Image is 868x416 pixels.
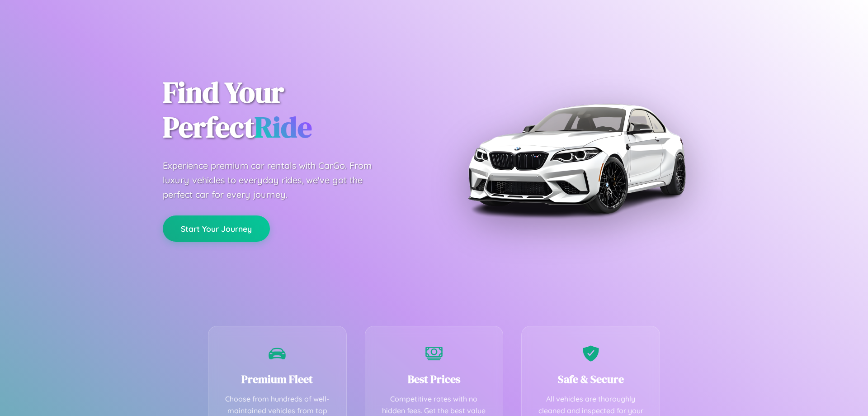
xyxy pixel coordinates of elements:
[163,158,389,202] p: Experience premium car rentals with CarGo. From luxury vehicles to everyday rides, we've got the ...
[535,372,646,387] h3: Safe & Secure
[255,107,312,147] span: Ride
[163,215,270,242] button: Start Your Journey
[379,372,490,387] h3: Best Prices
[222,372,333,387] h3: Premium Fleet
[463,45,689,272] img: Premium BMW car rental vehicle
[163,75,420,145] h1: Find Your Perfect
